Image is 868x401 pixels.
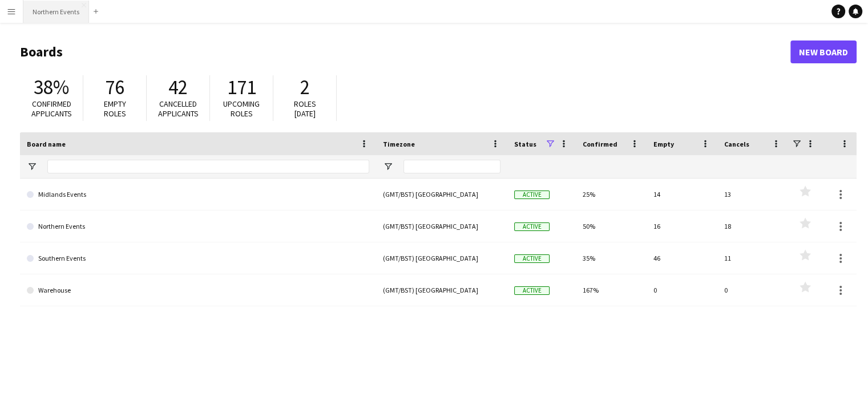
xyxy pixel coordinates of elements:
span: Active [514,222,550,231]
span: Active [514,254,550,263]
span: Empty roles [104,99,126,119]
span: Active [514,191,550,199]
input: Board name Filter Input [47,160,369,173]
span: Empty [653,140,674,148]
div: (GMT/BST) [GEOGRAPHIC_DATA] [376,242,507,274]
div: 0 [717,274,788,306]
a: Warehouse [27,274,369,306]
span: Active [514,286,550,295]
span: 171 [227,75,256,100]
input: Timezone Filter Input [403,160,500,173]
div: (GMT/BST) [GEOGRAPHIC_DATA] [376,274,507,306]
div: 167% [576,274,647,306]
div: 16 [647,210,717,242]
button: Northern Events [23,1,89,23]
div: 25% [576,179,647,210]
span: Roles [DATE] [294,99,316,119]
span: 76 [105,75,124,100]
span: Board name [27,140,66,148]
div: (GMT/BST) [GEOGRAPHIC_DATA] [376,179,507,210]
div: 35% [576,242,647,274]
div: 18 [717,210,788,242]
div: 14 [647,179,717,210]
span: Cancelled applicants [158,99,199,119]
a: Midlands Events [27,179,369,210]
a: Northern Events [27,210,369,242]
div: 11 [717,242,788,274]
div: 46 [647,242,717,274]
span: Confirmed [583,140,617,148]
div: 50% [576,210,647,242]
a: New Board [790,40,857,63]
div: 13 [717,179,788,210]
div: 0 [647,274,717,306]
button: Open Filter Menu [27,161,37,172]
button: Open Filter Menu [383,161,393,172]
span: Upcoming roles [223,99,260,119]
h1: Boards [20,43,790,60]
div: (GMT/BST) [GEOGRAPHIC_DATA] [376,210,507,242]
span: 2 [300,75,310,100]
a: Southern Events [27,242,369,274]
span: Cancels [724,140,749,148]
span: Timezone [383,140,415,148]
span: Confirmed applicants [31,99,72,119]
span: 38% [34,75,69,100]
span: Status [514,140,536,148]
span: 42 [168,75,188,100]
